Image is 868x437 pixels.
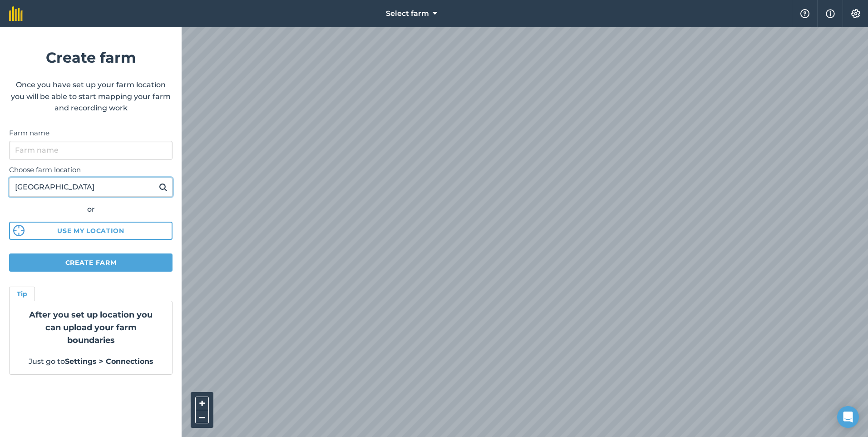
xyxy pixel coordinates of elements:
img: svg%3e [13,225,25,236]
strong: After you set up location you can upload your farm boundaries [29,310,153,345]
img: svg+xml;base64,PHN2ZyB4bWxucz0iaHR0cDovL3d3dy53My5vcmcvMjAwMC9zdmciIHdpZHRoPSIxOSIgaGVpZ2h0PSIyNC... [159,182,168,193]
strong: Settings > Connections [65,357,153,366]
button: + [195,397,209,410]
img: A question mark icon [799,9,810,18]
img: A cog icon [850,9,861,18]
h1: Create farm [9,46,173,69]
input: Enter your farm’s address [9,178,173,197]
img: fieldmargin Logo [9,6,23,21]
button: – [195,410,209,423]
p: Just go to [20,356,161,367]
label: Farm name [9,128,173,139]
h4: Tip [17,289,27,299]
button: Create farm [9,253,173,272]
p: Once you have set up your farm location you will be able to start mapping your farm and recording... [9,79,173,114]
input: Farm name [9,141,173,160]
span: Select farm [386,8,429,19]
label: Choose farm location [9,164,173,175]
img: svg+xml;base64,PHN2ZyB4bWxucz0iaHR0cDovL3d3dy53My5vcmcvMjAwMC9zdmciIHdpZHRoPSIxNyIgaGVpZ2h0PSIxNy... [826,8,835,19]
div: Open Intercom Messenger [837,406,859,428]
button: Use my location [9,222,173,240]
div: or [9,204,173,215]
